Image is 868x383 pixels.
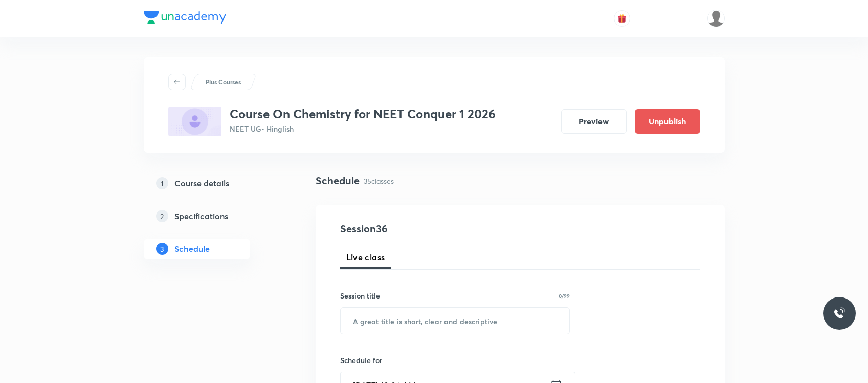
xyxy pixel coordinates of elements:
[174,177,229,189] h5: Course details
[364,176,394,186] p: 35 classes
[559,293,570,299] p: 0/99
[340,221,527,237] h4: Session 36
[174,243,210,255] h5: Schedule
[174,210,228,222] h5: Specifications
[635,109,700,134] button: Unpublish
[168,107,221,136] img: 2007AC6E-8D56-4BA1-B7EF-53EA23864A99_plus.png
[230,123,496,134] p: NEET UG • Hinglish
[340,355,570,366] h6: Schedule for
[614,10,630,27] button: avatar
[346,251,385,263] span: Live class
[156,177,168,189] p: 1
[230,107,496,121] h3: Course On Chemistry for NEET Conquer 1 2026
[341,308,570,334] input: A great title is short, clear and descriptive
[617,14,627,23] img: avatar
[833,307,845,320] img: ttu
[316,173,360,188] h4: Schedule
[156,243,168,255] p: 3
[144,173,283,194] a: 1Course details
[707,10,725,27] img: Dipti
[561,109,627,134] button: Preview
[340,290,380,301] h6: Session title
[144,206,283,226] a: 2Specifications
[156,210,168,222] p: 2
[144,11,226,26] a: Company Logo
[144,11,226,24] img: Company Logo
[206,77,241,87] p: Plus Courses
